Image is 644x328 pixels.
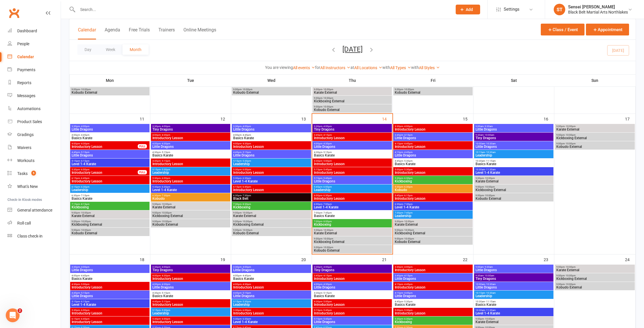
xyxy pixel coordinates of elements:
[394,128,471,131] span: Introductory Lesson
[485,142,496,145] span: - 10:30am
[71,197,148,200] span: Basics Karate
[314,136,391,140] span: Introductory Lesson
[122,44,149,55] button: Month
[314,177,391,180] span: 5:15pm
[233,160,310,162] span: 5:15pm
[541,24,584,35] button: Class / Event
[241,203,251,206] span: - 8:30pm
[322,186,332,188] span: - 6:00pm
[161,151,170,154] span: - 5:15pm
[568,10,628,15] div: Black Belt Martial Arts Northlakes
[17,208,52,212] div: General attendance
[71,91,148,94] span: Kobudo External
[241,88,252,91] span: - 10:00pm
[301,114,312,123] div: 13
[556,134,634,136] span: 9:00pm
[161,168,170,171] span: - 5:30pm
[152,162,229,166] span: Introductory Lesson
[80,186,89,188] span: - 6:30pm
[233,197,310,200] span: Black Belt
[293,65,315,70] a: All events
[7,37,61,50] a: People
[485,160,496,162] span: - 11:15am
[403,88,414,91] span: - 10:00pm
[314,145,391,148] span: Little Dragons
[403,177,413,180] span: - 6:30pm
[586,24,629,35] button: Appointment
[7,167,61,180] a: Tasks 5
[233,154,310,157] span: Little Dragons
[7,204,61,217] a: General attendance kiosk mode
[71,162,148,166] span: Level 1-4 Karate
[152,197,229,200] span: Kobudo
[7,102,61,115] a: Automations
[312,74,393,86] th: Thu
[475,160,552,162] span: 10:30am
[233,88,310,91] span: 9:00pm
[474,74,554,86] th: Sat
[475,154,552,157] span: Leadership
[71,125,148,128] span: 3:30pm
[80,194,89,197] span: - 7:15pm
[233,177,310,180] span: 5:30pm
[71,206,148,209] span: Kickboxing
[322,134,332,136] span: - 4:15pm
[241,134,251,136] span: - 4:45pm
[475,197,552,200] span: Kobudo External
[394,160,471,162] span: 4:45pm
[394,125,471,128] span: 3:30pm
[475,125,552,128] span: 9:00am
[320,65,350,70] a: All Instructors
[475,180,552,183] span: Karate External
[394,168,471,171] span: 5:00pm
[241,151,251,154] span: - 5:15pm
[152,186,229,188] span: 5:30pm
[71,134,148,136] span: 4:00pm
[71,214,148,218] span: Karate External
[350,65,354,70] strong: at
[7,63,61,76] a: Payments
[17,171,28,176] div: Tasks
[152,194,229,197] span: 6:30pm
[161,142,170,145] span: - 4:30pm
[158,27,175,39] button: Trainers
[7,180,61,193] a: What's New
[565,142,576,145] span: - 10:00pm
[233,162,310,166] span: Leadership
[161,177,170,180] span: - 6:00pm
[71,188,148,192] span: Leadership
[475,142,552,145] span: 10:00am
[466,7,473,12] span: Add
[322,168,332,171] span: - 5:45pm
[71,203,148,206] span: 7:15pm
[544,114,554,123] div: 16
[152,188,229,192] span: Level 1-4 Karate
[233,168,310,171] span: 5:30pm
[241,194,251,197] span: - 7:30pm
[475,151,552,154] span: 10:15am
[31,171,36,176] span: 5
[314,88,391,91] span: 9:00pm
[233,151,310,154] span: 4:45pm
[322,88,333,91] span: - 10:00pm
[403,151,413,154] span: - 4:45pm
[7,154,61,167] a: Workouts
[71,151,148,154] span: 4:45pm
[161,160,170,162] span: - 5:15pm
[80,125,89,128] span: - 4:00pm
[342,45,363,53] button: [DATE]
[241,212,252,214] span: - 10:00pm
[71,212,148,214] span: 9:00pm
[233,188,310,192] span: Introductory Lesson
[80,168,89,171] span: - 6:00pm
[233,142,310,145] span: 4:00pm
[314,194,391,197] span: 6:00pm
[484,186,495,188] span: - 10:00pm
[475,194,552,197] span: 9:00pm
[71,142,138,145] span: 4:00pm
[71,160,148,162] span: 5:15pm
[17,119,42,124] div: Product Sales
[71,88,148,91] span: 9:00pm
[161,212,172,214] span: - 10:00pm
[403,194,413,197] span: - 6:15pm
